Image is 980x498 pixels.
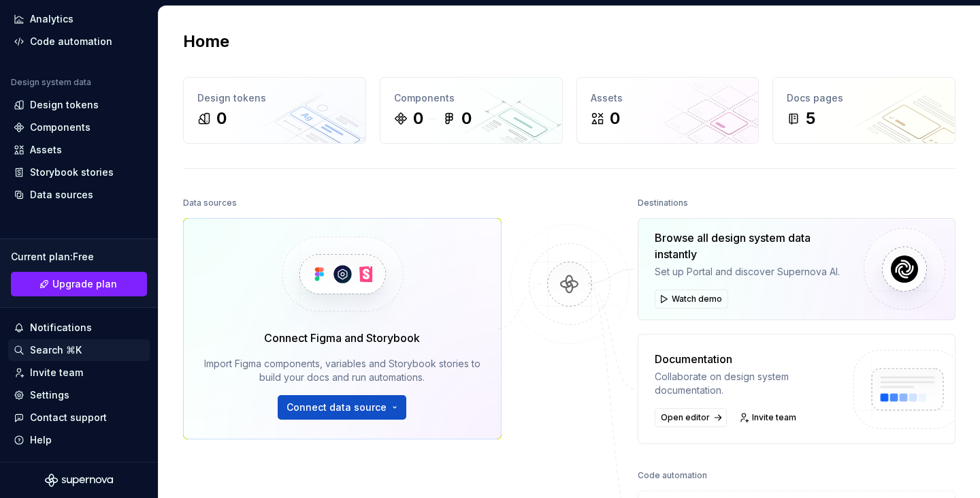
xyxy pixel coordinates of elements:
[591,91,745,105] div: Assets
[30,121,91,134] div: Components
[8,407,150,429] button: Contact support
[30,411,107,424] div: Contact support
[11,77,91,88] div: Design system data
[11,250,147,264] div: Current plan : Free
[655,290,728,309] button: Watch demo
[264,330,420,346] div: Connect Figma and Storybook
[461,108,472,129] div: 0
[216,108,227,129] div: 0
[735,408,802,427] a: Invite team
[655,265,853,279] div: Set up Portal and discover Supernova AI.
[655,351,841,367] div: Documentation
[30,321,92,334] div: Notifications
[655,370,841,397] div: Collaborate on design system documentation.
[197,91,352,105] div: Design tokens
[8,184,150,206] a: Data sources
[394,91,549,105] div: Components
[8,116,150,138] a: Components
[30,433,52,447] div: Help
[30,12,73,26] div: Analytics
[30,188,93,202] div: Data sources
[30,366,83,379] div: Invite team
[655,230,853,262] div: Browse all design system data instantly
[8,139,150,161] a: Assets
[278,395,406,420] button: Connect data source
[787,91,941,105] div: Docs pages
[30,35,112,48] div: Code automation
[11,272,147,296] button: Upgrade plan
[203,357,482,384] div: Import Figma components, variables and Storybook stories to build your docs and run automations.
[672,294,722,305] span: Watch demo
[8,429,150,451] button: Help
[576,77,759,144] a: Assets0
[638,466,707,485] div: Code automation
[8,94,150,116] a: Design tokens
[8,8,150,30] a: Analytics
[772,77,955,144] a: Docs pages5
[752,412,796,423] span: Invite team
[30,388,69,402] div: Settings
[52,277,117,291] span: Upgrade plan
[287,401,387,414] span: Connect data source
[30,343,82,357] div: Search ⌘K
[45,473,113,487] svg: Supernova Logo
[8,161,150,183] a: Storybook stories
[8,384,150,406] a: Settings
[30,166,114,179] div: Storybook stories
[380,77,563,144] a: Components00
[8,362,150,384] a: Invite team
[8,339,150,361] button: Search ⌘K
[610,108,620,129] div: 0
[183,77,366,144] a: Design tokens0
[638,193,688,213] div: Destinations
[655,408,727,427] a: Open editor
[661,412,710,423] span: Open editor
[806,108,815,129] div: 5
[30,143,62,157] div: Assets
[183,31,229,52] h2: Home
[413,108,423,129] div: 0
[8,317,150,339] button: Notifications
[8,31,150,52] a: Code automation
[30,98,99,112] div: Design tokens
[183,193,237,213] div: Data sources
